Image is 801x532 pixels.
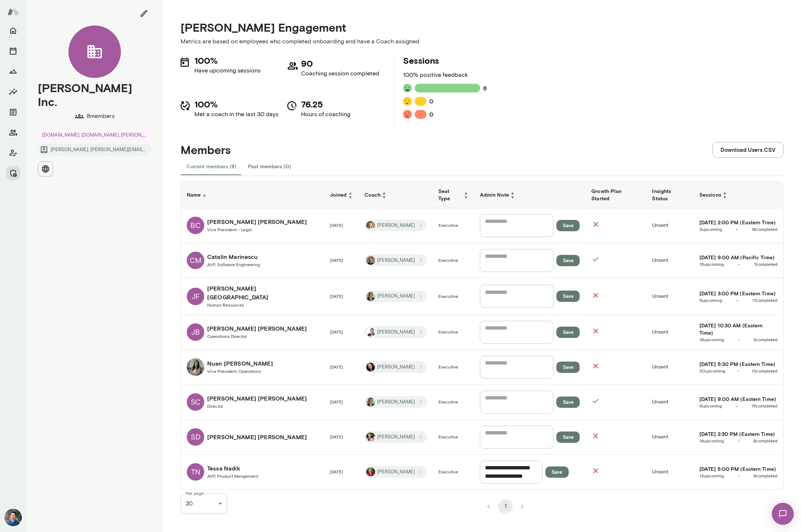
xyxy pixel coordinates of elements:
a: [DATE] 5:00 PM (Eastern Time) [699,465,777,473]
span: • [699,297,777,303]
h6: 6 [483,84,487,92]
button: page 1 [498,499,513,514]
a: [DATE] 2:00 PM (Eastern Time) [699,219,777,226]
div: pagination [227,493,784,514]
div: Jen Berton[PERSON_NAME] [364,220,427,231]
button: Past members (0) [242,158,297,175]
img: feedback icon [403,84,412,92]
button: Save [556,431,580,443]
div: 20 [181,493,227,514]
span: AVP, Software Engineering [207,262,260,267]
span: Executive [438,399,458,404]
span: 13 completed [751,368,777,374]
div: JF [187,288,204,305]
span: 7 completed [754,261,777,267]
span: ▲ [348,190,353,195]
a: BC[PERSON_NAME] [PERSON_NAME]Vice President - Legal [187,217,318,234]
a: JB[PERSON_NAME] [PERSON_NAME]Operations Director [187,323,318,341]
span: 18 upcoming [699,336,724,342]
span: 9 upcoming [699,403,722,409]
table: companies table [181,182,783,489]
span: 20 upcoming [699,368,725,374]
a: CMCatalin MarinescuAVP, Software Engineering [187,252,318,269]
a: 18upcoming [699,336,724,342]
span: • [699,403,777,409]
a: 5upcoming [699,297,722,303]
h4: [PERSON_NAME] Engagement [181,20,784,34]
div: Jon Fraser[PERSON_NAME] [364,326,427,338]
span: Executive [438,222,458,228]
a: 18completed [751,226,777,232]
span: [PERSON_NAME] [373,364,419,371]
span: • [699,473,777,478]
span: ▲ [723,190,727,195]
div: SC [187,393,204,411]
span: Executive [438,329,458,334]
h6: [PERSON_NAME] [PERSON_NAME] [207,324,307,333]
button: Save [556,255,580,266]
span: ▼ [723,195,727,199]
a: 20upcoming [699,368,725,374]
button: Home [6,23,20,38]
img: Nuan Openshaw-Dion [187,358,204,376]
td: Unsent [646,243,694,278]
button: Save [556,362,580,373]
img: Jon Fraser [366,328,375,336]
span: ▲ [382,190,386,195]
div: TN [187,463,204,481]
h6: Name [187,191,318,198]
img: Jennifer Alvarez [366,292,375,301]
span: ▲ [202,192,206,197]
span: [DATE] [330,364,343,369]
a: 18upcoming [699,438,724,444]
h6: 0 [429,110,434,119]
h6: Tessa Nadik [207,464,258,473]
p: Have upcoming sessions [194,66,261,75]
span: [PERSON_NAME] [373,222,419,229]
td: Unsent [646,420,694,455]
span: ▲ [464,190,468,195]
h6: [PERSON_NAME] [PERSON_NAME] [207,217,307,226]
button: Save [556,397,580,408]
span: ▼ [464,195,468,199]
h6: [DATE] 2:30 PM (Eastern Time) [699,430,777,438]
a: 3completed [753,336,777,342]
div: Jennifer Alvarez[PERSON_NAME] [364,396,427,408]
span: [DATE] [330,469,343,474]
span: [DATE] [330,257,343,263]
a: 13completed [751,368,777,374]
p: Metrics are based on employees who completed onboarding and have a Coach assigned [181,37,784,46]
p: Hours of coaching [301,110,350,119]
span: ▼ [348,195,353,199]
span: 18 upcoming [699,438,724,444]
span: [DATE] [330,399,343,404]
div: Jennifer Alvarez[PERSON_NAME] [364,291,427,302]
span: • [699,368,777,374]
span: • [699,438,777,444]
a: 8completed [753,438,777,444]
span: Executive [438,257,458,263]
h6: Coach [364,190,427,199]
button: Documents [6,105,20,119]
td: Unsent [646,455,694,489]
td: Unsent [646,208,694,243]
div: SD [187,428,204,446]
img: Jen Berton [366,221,375,230]
div: Trina Mays[PERSON_NAME] [364,466,427,478]
span: 3 upcoming [699,226,722,232]
img: Jennifer Alvarez [366,398,375,406]
button: Client app [6,146,20,160]
h6: Insights Status [652,188,688,202]
span: ▼ [510,195,515,199]
h5: 76.25 [301,98,350,110]
h5: 100% [194,98,279,110]
a: Nuan Openshaw-DionNuan [PERSON_NAME]Vice President, Operations [187,358,318,376]
span: AVP, Product Mangement [207,473,258,478]
span: Executive [438,469,458,474]
img: feedback icon [403,110,412,119]
h6: [DATE] 5:30 PM (Eastern Time) [699,360,777,368]
span: Executive [438,293,458,299]
td: Unsent [646,315,694,350]
a: 15upcoming [699,261,724,267]
h5: 100% [194,55,261,66]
